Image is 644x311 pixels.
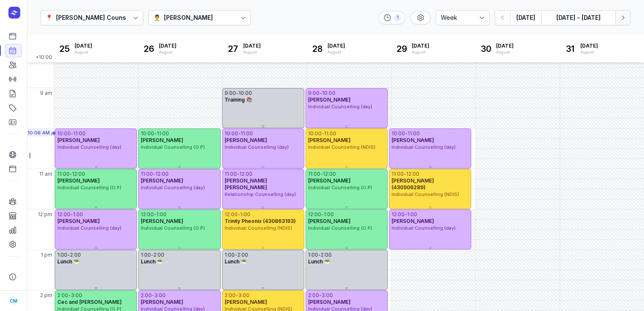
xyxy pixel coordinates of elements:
[57,211,70,218] div: 12:00
[580,49,598,55] div: August
[70,171,72,177] div: -
[225,130,238,137] div: 10:00
[41,252,52,258] span: 1 pm
[308,185,372,190] span: Individual Counselling (O.P)
[57,171,70,177] div: 11:00
[57,299,122,305] span: Cec and [PERSON_NAME]
[308,171,320,177] div: 11:00
[57,258,80,265] span: Lunch 🥗
[392,191,459,197] span: Individual Counselling (NDIS)
[392,130,405,137] div: 10:00
[243,43,261,49] span: [DATE]
[154,130,157,137] div: -
[156,211,166,218] div: 1:00
[40,90,52,97] span: 9 am
[141,218,183,224] span: [PERSON_NAME]
[235,252,237,258] div: -
[225,292,236,299] div: 2:00
[141,258,163,265] span: Lunch 🥗
[141,225,205,231] span: Individual Counselling (O.P)
[73,211,83,218] div: 1:00
[225,177,267,190] span: [PERSON_NAME] [PERSON_NAME]
[541,10,615,25] button: [DATE] - [DATE]
[308,90,319,97] div: 9:00
[240,211,250,218] div: 1:00
[392,171,404,177] div: 11:00
[308,225,372,231] span: Individual Counselling (O.P)
[327,43,345,49] span: [DATE]
[153,171,156,177] div: -
[70,252,81,258] div: 2:00
[225,299,267,305] span: [PERSON_NAME]
[308,252,318,258] div: 1:00
[308,97,351,103] span: [PERSON_NAME]
[142,42,156,56] div: 26
[225,171,237,177] div: 11:00
[308,144,376,150] span: Individual Counselling (NDIS)
[141,144,205,150] span: Individual Counselling (O.P)
[225,97,252,103] span: Training 📚
[324,211,334,218] div: 1:00
[57,185,121,190] span: Individual Counselling (O.P)
[225,218,296,224] span: Trinity Pheonix (430863193)
[321,252,332,258] div: 2:00
[141,292,152,299] div: 2:00
[327,49,345,55] div: August
[405,211,407,218] div: -
[238,292,250,299] div: 3:00
[308,177,351,184] span: [PERSON_NAME]
[141,252,151,258] div: 1:00
[225,252,235,258] div: 1:00
[71,130,73,137] div: -
[237,171,239,177] div: -
[510,10,541,25] button: [DATE]
[319,90,322,97] div: -
[154,211,156,218] div: -
[563,42,577,56] div: 31
[319,292,322,299] div: -
[57,218,100,224] span: [PERSON_NAME]
[412,49,429,55] div: August
[225,225,292,231] span: Individual Counselling (NDIS)
[39,171,52,177] span: 11 am
[159,43,177,49] span: [DATE]
[308,211,321,218] div: 12:00
[311,42,324,56] div: 28
[392,144,456,150] span: Individual Counselling (day)
[392,211,405,218] div: 12:00
[141,211,154,218] div: 12:00
[238,130,241,137] div: -
[236,292,238,299] div: -
[392,225,456,231] span: Individual Counselling (day)
[75,43,92,49] span: [DATE]
[394,14,401,21] div: 1
[412,43,429,49] span: [DATE]
[405,130,408,137] div: -
[46,13,53,23] div: 📍
[70,211,73,218] div: -
[152,292,154,299] div: -
[35,54,54,62] span: +10:00
[392,177,434,190] span: [PERSON_NAME] (430906289)
[406,171,419,177] div: 12:00
[153,13,161,23] div: 👨‍⚕️
[57,144,121,150] span: Individual Counselling (day)
[159,49,177,55] div: August
[479,42,493,56] div: 30
[141,299,183,305] span: [PERSON_NAME]
[151,252,153,258] div: -
[225,144,289,150] span: Individual Counselling (day)
[321,211,324,218] div: -
[67,252,70,258] div: -
[57,252,67,258] div: 1:00
[308,218,351,224] span: [PERSON_NAME]
[57,177,100,184] span: [PERSON_NAME]
[236,90,239,97] div: -
[154,292,166,299] div: 3:00
[57,225,121,231] span: Individual Counselling (day)
[496,43,514,49] span: [DATE]
[308,258,330,265] span: Lunch 🥗
[225,211,238,218] div: 12:00
[243,49,261,55] div: August
[318,252,321,258] div: -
